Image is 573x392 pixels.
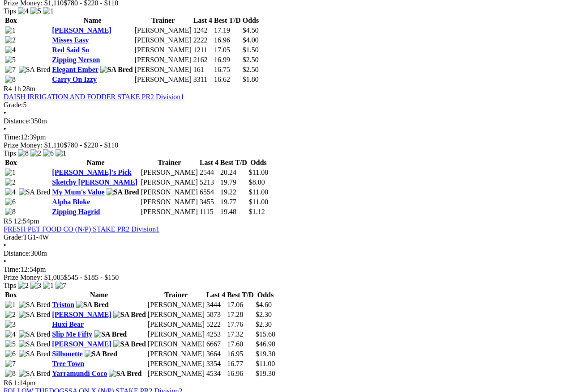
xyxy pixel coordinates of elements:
span: $11.00 [249,169,268,176]
span: $11.00 [249,198,268,206]
span: Time: [4,133,21,141]
td: [PERSON_NAME] [147,359,205,368]
img: SA Bred [100,66,133,74]
img: 4 [18,7,29,15]
a: Huxi Bear [52,320,84,328]
td: [PERSON_NAME] [147,340,205,349]
td: 17.32 [227,330,254,339]
img: 3 [30,282,41,290]
img: 2 [18,282,29,290]
img: 5 [30,7,41,15]
div: 350m [4,117,569,125]
td: 6554 [199,188,219,197]
img: 7 [5,360,16,368]
span: $2.30 [256,320,272,328]
span: • [4,241,6,249]
td: 17.19 [214,26,241,35]
span: $1.80 [243,76,259,83]
td: 19.79 [220,178,248,187]
td: 20.24 [220,168,248,177]
td: 16.96 [214,36,241,45]
td: 5873 [206,310,226,319]
a: Alpha Bloke [52,198,90,206]
span: 1h 28m [14,85,35,93]
a: FRESH PET FOOD CO (N/P) STAKE PR2 Division1 [4,225,159,233]
span: Tips [4,282,16,289]
img: 1 [43,282,54,290]
td: 17.06 [227,300,254,309]
span: $19.30 [256,350,275,358]
div: 12:39pm [4,133,569,141]
td: [PERSON_NAME] [134,75,192,84]
div: 5 [4,101,569,109]
th: Name [51,291,146,299]
span: $11.00 [249,188,268,196]
img: 4 [5,46,16,54]
td: 1211 [193,46,213,55]
span: $1.50 [243,46,259,54]
th: Odds [248,158,269,167]
td: 19.22 [220,188,248,197]
img: 1 [5,301,16,309]
span: Tips [4,149,16,157]
img: 1 [5,26,16,34]
img: 8 [5,208,16,216]
img: SA Bred [19,340,51,348]
a: Zipping Neeson [52,56,100,63]
span: • [4,257,6,265]
div: Prize Money: $1,005 [4,274,569,282]
td: 16.75 [214,65,241,74]
td: 17.05 [214,46,241,55]
img: 5 [5,340,16,348]
td: [PERSON_NAME] [147,320,205,329]
img: SA Bred [19,370,51,378]
td: 17.28 [227,310,254,319]
img: SA Bred [109,370,141,378]
th: Name [51,158,139,167]
a: Misses Easy [52,36,89,44]
img: SA Bred [19,188,51,196]
a: [PERSON_NAME] [52,340,111,348]
span: Tips [4,7,16,15]
a: My Mum's Value [52,188,104,196]
span: 12:54pm [14,217,39,225]
td: 4253 [206,330,226,339]
img: SA Bred [19,330,51,338]
img: 4 [5,330,16,338]
a: Red Said So [52,46,89,54]
span: $2.50 [243,66,259,73]
th: Last 4 [193,16,213,25]
img: 3 [5,320,16,329]
td: [PERSON_NAME] [141,198,198,207]
img: 5 [5,56,16,64]
td: 3455 [199,198,219,207]
td: 16.62 [214,75,241,84]
th: Odds [255,291,276,299]
img: SA Bred [107,188,139,196]
a: Triston [52,301,74,308]
img: 1 [5,169,16,177]
span: $780 - $220 - $110 [64,141,118,149]
th: Name [51,16,133,25]
img: SA Bred [94,330,127,338]
td: 2222 [193,36,213,45]
a: Sketchy [PERSON_NAME] [52,178,137,186]
span: 1:14pm [14,379,36,387]
th: Best T/D [220,158,248,167]
td: [PERSON_NAME] [134,26,192,35]
span: $46.90 [256,340,275,348]
td: [PERSON_NAME] [141,178,198,187]
span: Box [5,17,17,24]
span: R6 [4,379,12,387]
span: • [4,125,6,133]
img: SA Bred [113,340,146,348]
td: [PERSON_NAME] [147,369,205,378]
th: Trainer [141,158,198,167]
img: 2 [5,311,16,319]
td: [PERSON_NAME] [141,207,198,216]
td: 161 [193,65,213,74]
td: 1242 [193,26,213,35]
th: Last 4 [199,158,219,167]
td: 3664 [206,350,226,358]
a: DAISH IRRIGATION AND FODDER STAKE PR2 Division1 [4,93,184,101]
